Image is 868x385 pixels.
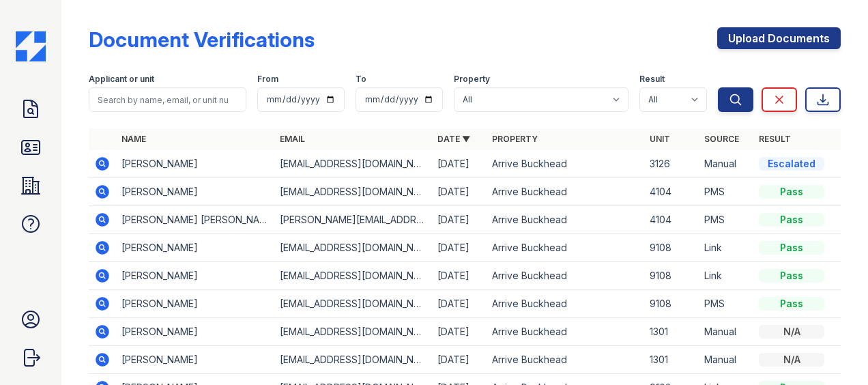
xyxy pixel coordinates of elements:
[644,318,699,346] td: 1301
[699,262,753,290] td: Link
[432,150,487,178] td: [DATE]
[759,297,824,311] div: Pass
[644,206,699,234] td: 4104
[274,234,432,262] td: [EMAIL_ADDRESS][DOMAIN_NAME]
[432,206,487,234] td: [DATE]
[704,134,739,144] a: Source
[699,346,753,374] td: Manual
[699,178,753,206] td: PMS
[89,74,154,85] label: Applicant or unit
[116,234,274,262] td: [PERSON_NAME]
[121,134,146,144] a: Name
[487,262,644,290] td: Arrive Buckhead
[717,27,841,49] a: Upload Documents
[699,290,753,318] td: PMS
[759,185,824,199] div: Pass
[759,325,824,339] div: N/A
[16,31,46,61] img: CE_Icon_Blue-c292c112584629df590d857e76928e9f676e5b41ef8f769ba2f05ee15b207248.png
[432,290,487,318] td: [DATE]
[116,318,274,346] td: [PERSON_NAME]
[644,262,699,290] td: 9108
[487,150,644,178] td: Arrive Buckhead
[89,27,315,52] div: Document Verifications
[759,269,824,283] div: Pass
[274,318,432,346] td: [EMAIL_ADDRESS][DOMAIN_NAME]
[759,213,824,227] div: Pass
[257,74,278,85] label: From
[644,346,699,374] td: 1301
[487,206,644,234] td: Arrive Buckhead
[487,234,644,262] td: Arrive Buckhead
[274,178,432,206] td: [EMAIL_ADDRESS][DOMAIN_NAME]
[639,74,665,85] label: Result
[487,178,644,206] td: Arrive Buckhead
[437,134,470,144] a: Date ▼
[356,74,366,85] label: To
[759,157,824,171] div: Escalated
[454,74,490,85] label: Property
[280,134,305,144] a: Email
[487,290,644,318] td: Arrive Buckhead
[487,346,644,374] td: Arrive Buckhead
[274,206,432,234] td: [PERSON_NAME][EMAIL_ADDRESS][DOMAIN_NAME]
[116,150,274,178] td: [PERSON_NAME]
[644,234,699,262] td: 9108
[432,346,487,374] td: [DATE]
[116,346,274,374] td: [PERSON_NAME]
[699,206,753,234] td: PMS
[650,134,670,144] a: Unit
[116,178,274,206] td: [PERSON_NAME]
[116,290,274,318] td: [PERSON_NAME]
[644,178,699,206] td: 4104
[116,206,274,234] td: [PERSON_NAME] [PERSON_NAME]
[487,318,644,346] td: Arrive Buckhead
[432,318,487,346] td: [DATE]
[699,234,753,262] td: Link
[432,234,487,262] td: [DATE]
[274,262,432,290] td: [EMAIL_ADDRESS][DOMAIN_NAME]
[432,178,487,206] td: [DATE]
[432,262,487,290] td: [DATE]
[759,134,791,144] a: Result
[492,134,538,144] a: Property
[274,150,432,178] td: [EMAIL_ADDRESS][DOMAIN_NAME]
[644,290,699,318] td: 9108
[759,353,824,367] div: N/A
[116,262,274,290] td: [PERSON_NAME]
[699,150,753,178] td: Manual
[644,150,699,178] td: 3126
[89,87,246,112] input: Search by name, email, or unit number
[274,290,432,318] td: [EMAIL_ADDRESS][DOMAIN_NAME]
[274,346,432,374] td: [EMAIL_ADDRESS][DOMAIN_NAME]
[699,318,753,346] td: Manual
[759,241,824,255] div: Pass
